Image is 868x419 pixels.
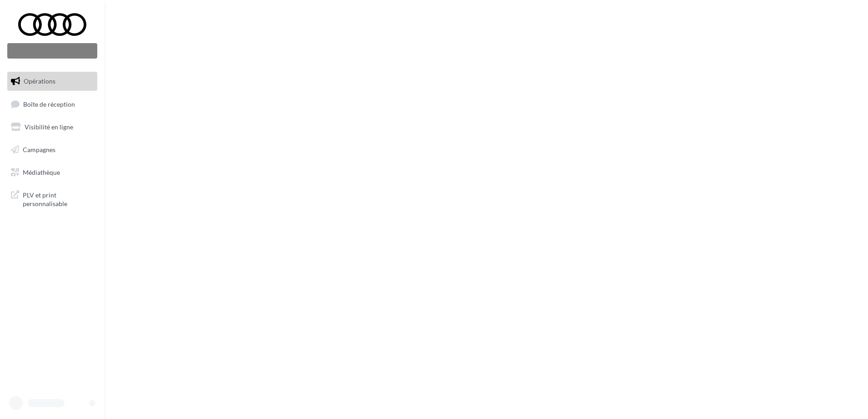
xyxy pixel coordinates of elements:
a: PLV et print personnalisable [5,185,99,212]
span: Opérations [24,77,55,85]
a: Médiathèque [5,163,99,182]
span: Boîte de réception [23,100,75,108]
a: Visibilité en ligne [5,118,99,137]
span: PLV et print personnalisable [23,189,94,208]
a: Boîte de réception [5,94,99,114]
a: Opérations [5,72,99,91]
span: Campagnes [23,146,55,153]
span: Visibilité en ligne [25,123,73,131]
span: Médiathèque [23,168,60,176]
div: Nouvelle campagne [7,43,97,59]
a: Campagnes [5,140,99,159]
